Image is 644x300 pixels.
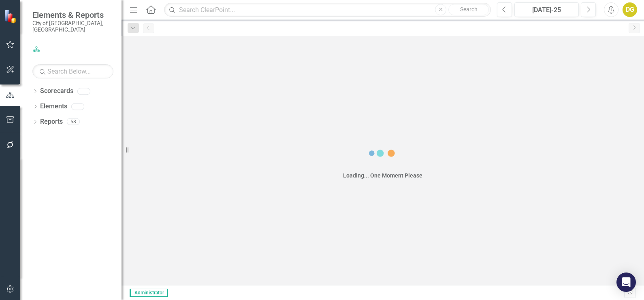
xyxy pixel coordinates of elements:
[460,6,478,13] span: Search
[164,3,491,17] input: Search ClearPoint...
[32,10,113,20] span: Elements & Reports
[514,2,579,17] button: [DATE]-25
[448,4,489,15] button: Search
[40,87,73,96] a: Scorecards
[623,2,637,17] button: DG
[517,5,576,15] div: [DATE]-25
[67,118,80,125] div: 58
[4,9,19,23] img: ClearPoint Strategy
[616,273,636,292] div: Open Intercom Messenger
[40,102,67,111] a: Elements
[40,117,63,127] a: Reports
[343,171,422,180] div: Loading... One Moment Please
[130,289,168,297] span: Administrator
[32,20,113,33] small: City of [GEOGRAPHIC_DATA], [GEOGRAPHIC_DATA]
[32,64,113,78] input: Search Below...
